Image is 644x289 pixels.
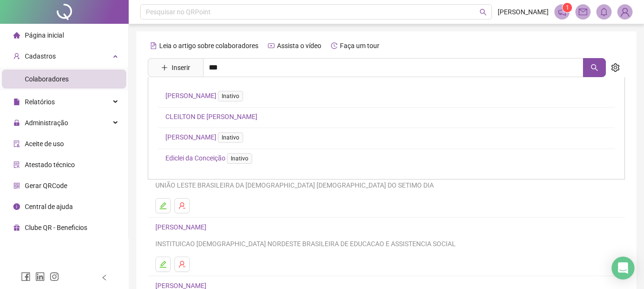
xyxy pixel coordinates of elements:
span: Página inicial [25,31,64,39]
span: bell [600,8,608,16]
span: search [480,9,487,16]
span: 1 [566,4,569,11]
span: Faça um tour [340,42,379,50]
span: Leia o artigo sobre colaboradores [159,42,258,50]
span: facebook [21,272,31,281]
span: Administração [25,119,68,127]
span: Clube QR - Beneficios [25,224,87,231]
span: youtube [268,42,275,49]
span: Cadastros [25,52,56,60]
span: mail [579,8,587,16]
a: [PERSON_NAME] [165,92,247,100]
span: plus [161,64,168,71]
span: user-add [13,53,20,60]
a: CLEILTON DE [PERSON_NAME] [165,113,257,120]
span: user-delete [178,202,186,209]
span: setting [611,63,620,72]
span: home [13,32,20,39]
span: edit [159,202,167,209]
div: INSTITUICAO [DEMOGRAPHIC_DATA] NORDESTE BRASILEIRA DE EDUCACAO E ASSISTENCIA SOCIAL [155,239,617,249]
span: edit [159,260,167,268]
a: [PERSON_NAME] [165,133,247,141]
span: Inativo [227,153,252,164]
span: lock [13,120,20,126]
span: [PERSON_NAME] [498,7,549,17]
div: UNIÃO LESTE BRASILEIRA DA [DEMOGRAPHIC_DATA] [DEMOGRAPHIC_DATA] DO SETIMO DIA [155,180,617,190]
span: linkedin [35,272,45,281]
span: solution [13,161,20,168]
span: Colaboradores [25,75,69,83]
span: info-circle [13,203,20,210]
span: Inserir [172,62,190,73]
span: instagram [50,272,59,281]
div: Open Intercom Messenger [612,257,634,279]
span: Atestado técnico [25,161,75,169]
span: user-delete [178,260,186,268]
span: Relatórios [25,98,55,106]
span: gift [13,224,20,231]
span: notification [558,8,566,16]
span: file [13,99,20,105]
span: Inativo [218,91,243,101]
span: left [101,274,108,281]
span: Central de ajuda [25,203,73,210]
span: search [591,64,598,71]
img: 88383 [618,5,632,19]
span: Aceite de uso [25,140,64,148]
a: Ediclei da Conceição [165,154,256,162]
span: qrcode [13,182,20,189]
span: history [331,42,337,49]
button: Inserir [153,60,198,75]
a: [PERSON_NAME] [155,223,209,231]
span: Assista o vídeo [277,42,321,50]
span: file-text [150,42,157,49]
span: Gerar QRCode [25,182,67,189]
span: Inativo [218,132,243,143]
span: audit [13,140,20,147]
sup: 1 [562,3,572,12]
